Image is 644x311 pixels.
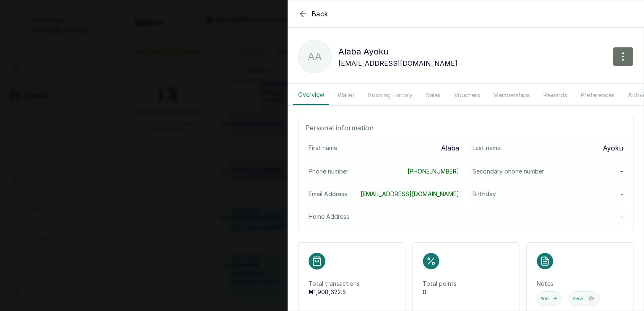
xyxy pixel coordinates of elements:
button: Preferences [576,86,620,105]
p: Personal information [305,123,626,133]
p: Notes [537,280,623,288]
p: - [621,190,623,198]
span: 0 [423,288,426,295]
button: Overview [293,86,329,105]
p: [EMAIL_ADDRESS][DOMAIN_NAME] [338,58,457,68]
button: Back [298,9,328,19]
button: Sales [421,86,446,105]
button: Memberships [488,86,535,105]
button: Rewards [538,86,572,105]
p: Phone number [309,167,348,176]
p: ₦ [309,288,395,296]
p: Email Address [309,190,347,198]
p: Birthday [473,190,496,198]
p: AA [308,49,322,64]
button: View [569,291,600,306]
a: [PHONE_NUMBER] [408,167,459,176]
p: Ayoku [603,143,623,153]
a: [EMAIL_ADDRESS][DOMAIN_NAME] [361,190,459,198]
button: Vouchers [449,86,485,105]
button: Wallet [332,86,360,105]
button: Add [537,291,562,306]
button: Booking History [363,86,418,105]
p: Alaba Ayoku [338,45,457,58]
span: Back [312,9,328,19]
p: Home Address [309,213,349,221]
p: Last name [473,144,501,152]
p: - [620,212,623,222]
p: Alaba [441,143,459,153]
span: 1,908,622.5 [314,288,346,295]
p: First name [309,144,337,152]
p: Secondary phone number [473,167,544,176]
p: Total points [423,280,509,288]
p: Total transactions [309,280,395,288]
p: - [620,166,623,176]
